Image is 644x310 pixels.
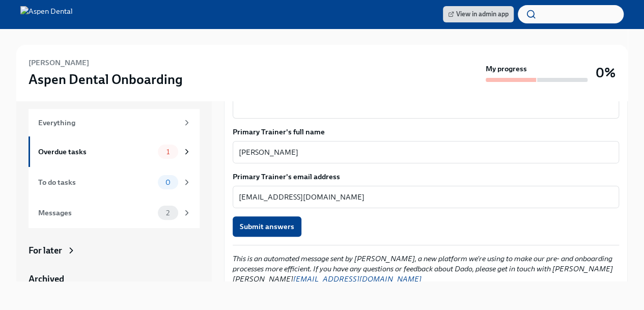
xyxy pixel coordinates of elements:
a: Everything [29,109,200,136]
a: Messages2 [29,198,200,228]
a: [EMAIL_ADDRESS][DOMAIN_NAME] [293,274,422,284]
label: Primary Trainer's email address [233,172,619,182]
div: Overdue tasks [38,146,154,157]
h3: 0% [596,64,615,82]
label: Primary Trainer's full name [233,127,619,137]
span: View in admin app [448,9,509,19]
a: Archived [29,273,200,285]
h6: [PERSON_NAME] [29,57,89,68]
span: Submit answers [240,221,294,232]
a: To do tasks0 [29,167,200,198]
div: For later [29,244,62,257]
span: 0 [159,179,177,186]
button: Submit answers [233,216,301,237]
a: For later [29,244,200,257]
div: To do tasks [38,177,154,188]
div: Messages [38,207,154,218]
h3: Aspen Dental Onboarding [29,70,183,89]
img: Aspen Dental [20,6,73,22]
a: Overdue tasks1 [29,136,200,167]
span: 1 [160,148,176,156]
span: 2 [160,209,176,217]
textarea: [PERSON_NAME] [239,146,613,158]
textarea: [EMAIL_ADDRESS][DOMAIN_NAME] [239,191,613,203]
strong: My progress [486,64,527,74]
em: This is an automated message sent by [PERSON_NAME], a new platform we're using to make our pre- a... [233,254,613,284]
div: Everything [38,117,178,128]
a: View in admin app [443,6,514,22]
